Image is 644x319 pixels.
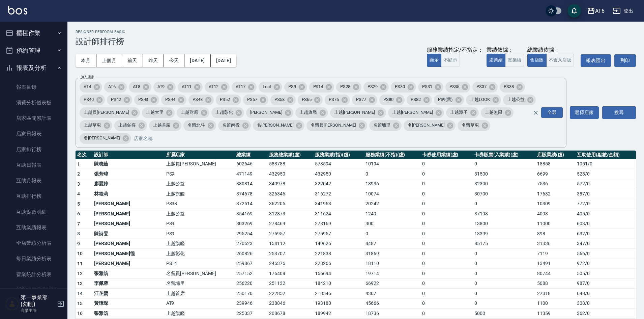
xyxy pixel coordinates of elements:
td: 295254 [235,229,267,239]
th: 服務業績(指)(虛) [313,151,364,159]
span: 15 [77,301,83,306]
div: PS76 [325,95,350,105]
td: 432950 [267,169,313,179]
div: 名[PERSON_NAME] [253,120,304,131]
img: Person [5,297,19,311]
td: 573594 [313,159,364,169]
div: AT6 [595,7,605,15]
td: 0 [420,259,473,269]
div: 名留員[PERSON_NAME] [306,120,367,131]
span: AT4 [80,83,95,90]
a: 營業項目月分析表 [3,282,65,298]
span: PS77 [352,96,370,103]
td: 37198 [473,209,535,219]
a: 報表目錄 [3,79,65,95]
button: 列印 [614,54,636,67]
td: 432950 [313,169,364,179]
td: 0 [420,239,473,249]
div: 名留北斗 [183,120,216,131]
td: 275957 [313,229,364,239]
div: PS80 [379,95,405,105]
td: 154112 [267,239,313,249]
th: 店販業績(虛) [535,151,575,159]
div: PS43 [134,95,159,105]
th: 服務總業績(虛) [267,151,313,159]
span: AT11 [178,83,196,90]
span: 1 [77,161,80,167]
div: PS14 [309,82,334,92]
span: PS82 [407,96,425,103]
td: 278469 [267,219,313,229]
h5: 第一事業部 (勿刪) [21,294,55,308]
a: 營業統計分析表 [3,267,65,282]
td: 311624 [313,209,364,219]
span: PS48 [188,96,207,103]
span: 上越鉑客 [114,122,140,129]
a: 每日業績分析表 [3,251,65,266]
button: Clear [531,108,540,117]
th: 卡券使用業績(虛) [420,151,473,159]
span: PS65 [298,96,316,103]
div: 上越LOOK [466,95,501,105]
td: 上越彰化 [165,249,235,259]
td: 上越公益 [165,179,235,189]
input: 店家名稱 [132,132,545,144]
div: PS30 [391,82,416,92]
span: AT12 [205,83,223,90]
button: 櫃檯作業 [3,24,65,42]
td: 10309 [535,199,575,209]
button: [DATE] [184,54,210,67]
span: 名留南投 [218,122,244,129]
button: save [567,4,581,18]
td: 7119 [535,249,575,259]
td: 85175 [473,239,535,249]
td: 張芳瑋 [92,169,165,179]
span: PS31 [418,83,436,90]
td: PS14 [165,259,235,269]
td: 13491 [535,259,575,269]
th: 卡券販賣(入業績)(虛) [473,151,535,159]
span: 上越彰化 [211,109,237,116]
div: PS57 [243,95,268,105]
div: PS29 [363,82,389,92]
td: 583788 [267,159,313,169]
button: 顯示 [427,54,441,67]
a: 互助月報表 [3,173,65,188]
span: PS29 [363,83,382,90]
button: [DATE] [211,54,236,67]
span: 上越對應 [177,109,202,116]
td: 387 / 0 [575,189,636,199]
div: AT6 [104,82,127,92]
td: 13800 [473,219,535,229]
td: PS9 [165,219,235,229]
div: PS42 [107,95,132,105]
span: PS30 [391,83,409,90]
td: 上越旗艦 [165,189,235,199]
td: 632 / 0 [575,229,636,239]
td: PS9 [165,229,235,239]
div: PS9(舊) [434,95,464,105]
th: 所屬店家 [165,151,235,159]
span: 上越無限 [481,109,506,116]
td: 312873 [267,209,313,219]
div: 業績依據： [487,47,524,54]
span: PS40 [80,96,98,103]
div: PS40 [80,95,105,105]
span: 上越潭子 [446,109,472,116]
p: 高階主管 [21,308,55,314]
h2: Designer Perform Basic [76,30,636,34]
div: 上越對應 [177,107,209,118]
td: 18110 [364,259,420,269]
button: 登出 [610,5,636,17]
div: I cut [259,82,282,92]
div: 上越首席 [149,120,182,131]
td: 11000 [535,219,575,229]
span: 名[PERSON_NAME] [80,135,124,141]
span: 2 [77,171,80,177]
td: 0 [473,159,535,169]
a: 報表匯出 [581,54,611,67]
span: 3 [77,181,80,187]
button: 選擇店家 [570,106,599,119]
h3: 設計師排行榜 [76,37,636,46]
div: AT12 [205,82,230,92]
